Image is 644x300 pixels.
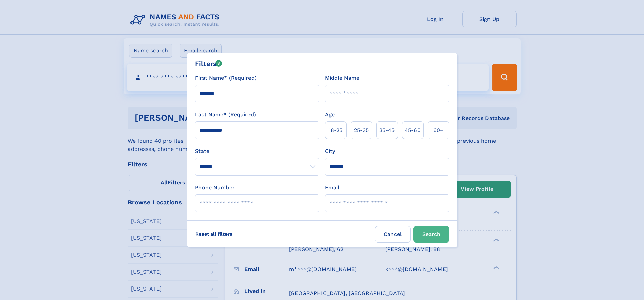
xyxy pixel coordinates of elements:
label: Reset all filters [191,226,237,242]
label: Middle Name [325,74,359,82]
div: Filters [195,59,222,69]
label: Age [325,111,335,119]
label: Last Name* (Required) [195,111,256,119]
label: City [325,147,335,155]
label: Phone Number [195,184,235,192]
span: 25‑35 [354,126,369,134]
button: Search [413,226,449,243]
label: Cancel [375,226,411,243]
span: 35‑45 [379,126,395,134]
span: 45‑60 [405,126,421,134]
label: Email [325,184,339,192]
span: 60+ [433,126,444,134]
label: State [195,147,319,155]
span: 18‑25 [329,126,342,134]
label: First Name* (Required) [195,74,257,82]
